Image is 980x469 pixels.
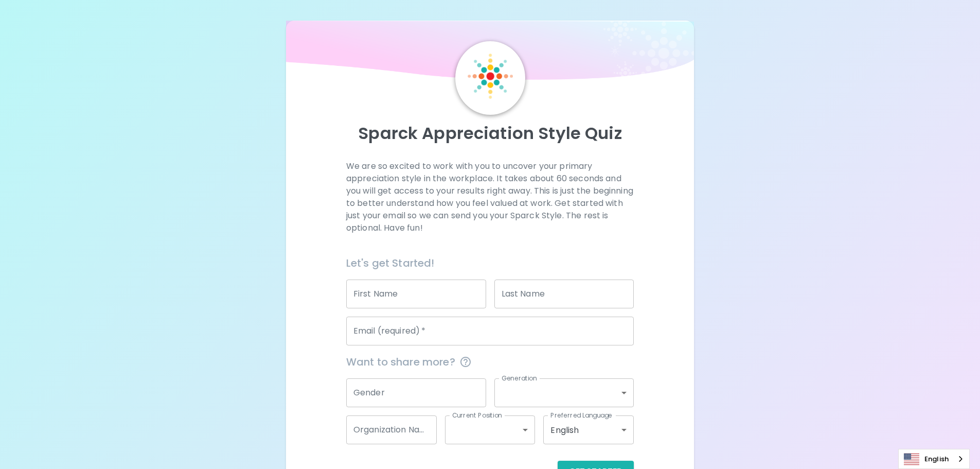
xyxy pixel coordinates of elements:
[502,374,537,383] label: Generation
[346,354,634,370] span: Want to share more?
[898,449,970,469] div: Language
[898,449,970,469] aside: Language selected: English
[543,415,634,444] div: English
[899,449,969,468] a: English
[346,160,634,234] p: We are so excited to work with you to uncover your primary appreciation style in the workplace. I...
[468,54,513,99] img: Sparck Logo
[452,411,502,420] label: Current Position
[346,255,634,271] h6: Let's get Started!
[550,411,612,420] label: Preferred Language
[298,123,682,144] p: Sparck Appreciation Style Quiz
[459,356,472,368] svg: This information is completely confidential and only used for aggregated appreciation studies at ...
[286,21,694,85] img: wave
